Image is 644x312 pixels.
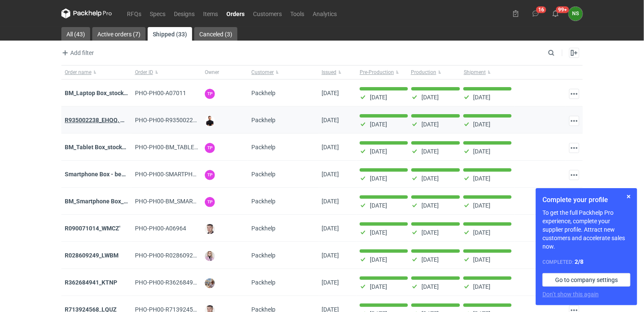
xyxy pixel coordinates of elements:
div: Natalia Stępak [569,7,583,21]
p: [DATE] [473,148,491,155]
span: Issued [322,69,336,76]
figcaption: TP [205,143,215,153]
span: Packhelp [251,171,275,178]
p: [DATE] [473,175,491,182]
span: Packhelp [251,225,275,232]
strong: BM_Laptop Box_stock_04 [65,90,133,96]
span: Packhelp [251,252,275,259]
span: Packhelp [251,279,275,286]
a: Items [199,8,222,19]
a: Customers [249,8,286,19]
img: Tomasz Kubiak [205,116,215,126]
a: Orders [222,8,249,19]
a: RFQs [123,8,146,19]
a: R028609249_LWBM [65,252,118,259]
span: PHO-PH00-R935002238_EHQQ,-KYPE [135,117,236,123]
p: [DATE] [421,175,439,182]
a: Analytics [308,8,341,19]
p: [DATE] [421,283,439,290]
span: 17/07/2025 [322,90,339,96]
a: BM_Tablet Box_stock_02 [65,144,131,151]
button: Don’t show this again [542,290,599,298]
span: 01/07/2025 [322,225,339,232]
span: PHO-PH00-SMARTPHONE-BOX---BEZ-ZADRUKU---STOCK-4 [135,171,290,178]
span: PHO-PH00-R028609249_LWBM [135,252,219,259]
a: BM_Smartphone Box_stock_04 [65,198,147,205]
span: Owner [205,69,219,76]
img: Maciej Sikora [205,224,215,234]
p: [DATE] [370,121,387,128]
span: Production [411,69,436,76]
a: R935002238_EHQQ, KYPE [65,117,135,123]
span: Shipment [464,69,486,76]
p: [DATE] [370,94,387,101]
span: PHO-PH00-BM_SMARTPHONE-BOX_STOCK_04 [135,198,260,205]
a: R362684941_KTNP [65,279,117,286]
button: Customer [248,66,318,79]
p: To get the full Packhelp Pro experience, complete your supplier profile. Attract new customers an... [542,208,630,251]
img: Klaudia Wiśniewska [205,251,215,261]
span: Packhelp [251,90,275,96]
span: Pre-Production [360,69,394,76]
p: [DATE] [473,202,491,209]
button: Shipment [462,66,515,79]
p: [DATE] [370,283,387,290]
figcaption: TP [205,170,215,180]
p: [DATE] [421,202,439,209]
p: [DATE] [473,256,491,263]
span: 30/06/2025 [322,279,339,286]
button: Skip for now [624,192,634,202]
button: Actions [569,89,579,99]
a: Tools [286,8,308,19]
p: [DATE] [370,256,387,263]
figcaption: NS [569,7,583,21]
a: Designs [170,8,199,19]
span: Add filter [60,48,94,58]
span: 02/07/2025 [322,198,339,205]
button: Actions [569,116,579,126]
a: Shipped (33) [148,27,192,41]
a: Canceled (3) [194,27,237,41]
a: All (43) [61,27,90,41]
p: [DATE] [370,148,387,155]
p: [DATE] [421,121,439,128]
p: [DATE] [421,94,439,101]
p: [DATE] [421,256,439,263]
p: [DATE] [473,94,491,101]
button: 16 [529,7,542,20]
button: Production [409,66,462,79]
span: PHO-PH00-A07011 [135,90,186,96]
button: Actions [569,143,579,153]
button: Pre-Production [356,66,409,79]
h1: Complete your profile [542,195,630,205]
p: [DATE] [473,229,491,236]
button: Order name [61,66,132,79]
p: [DATE] [421,229,439,236]
span: PHO-PH00-BM_TABLET-BOX_STOCK_02 [135,144,241,151]
span: Customer [251,69,274,76]
span: PHO-PH00-A06964 [135,225,186,232]
p: [DATE] [370,175,387,182]
p: [DATE] [473,283,491,290]
span: Order ID [135,69,153,76]
a: Go to company settings [542,273,630,287]
div: Completed: [542,257,630,266]
button: 99+ [549,7,562,20]
span: Order name [65,69,91,76]
svg: Packhelp Pro [61,8,112,19]
button: Order ID [132,66,202,79]
strong: 2 / 8 [575,258,583,265]
p: [DATE] [370,202,387,209]
span: 07/07/2025 [322,144,339,151]
a: Specs [146,8,170,19]
img: Michał Palasek [205,278,215,288]
figcaption: TP [205,89,215,99]
a: Smartphone Box - bez zadruku - stock 4 [65,171,171,178]
strong: R090071014_WMCZ' [65,225,120,232]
